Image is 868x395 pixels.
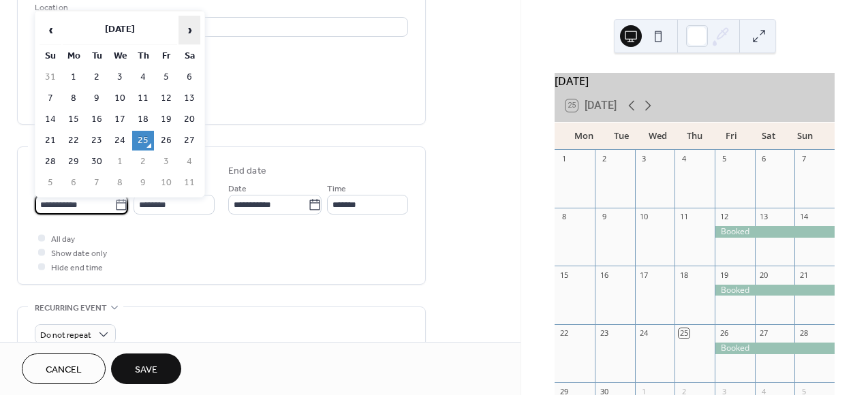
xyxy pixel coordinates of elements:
button: Save [111,353,181,384]
div: Thu [677,123,713,150]
td: 10 [109,89,131,108]
div: 5 [719,154,729,164]
td: 19 [155,110,177,129]
td: 12 [155,89,177,108]
td: 6 [179,67,200,87]
td: 27 [179,131,200,151]
div: 10 [639,212,649,222]
div: 28 [799,328,809,338]
td: 24 [109,131,131,151]
td: 9 [132,173,154,193]
div: 2 [599,154,609,164]
div: Sun [787,123,824,150]
td: 5 [155,67,177,87]
div: 17 [639,270,649,280]
span: All day [51,232,75,247]
div: Location [35,1,405,15]
th: Tu [86,46,108,66]
th: We [109,46,131,66]
td: 6 [63,173,84,193]
div: 15 [559,270,569,280]
td: 18 [132,110,154,129]
div: Fri [713,123,750,150]
td: 23 [86,131,108,151]
div: End date [228,164,266,178]
td: 3 [155,152,177,172]
td: 21 [40,131,61,151]
th: Sa [179,46,200,66]
td: 13 [179,89,200,108]
div: 1 [559,154,569,164]
div: Sat [750,123,787,150]
div: 14 [799,212,809,222]
td: 4 [179,152,200,172]
span: Recurring event [35,301,107,315]
td: 3 [109,67,131,87]
span: Time [327,182,346,196]
div: Booked [715,343,835,354]
td: 4 [132,67,154,87]
div: 12 [719,212,729,222]
th: Fr [155,46,177,66]
div: 7 [799,154,809,164]
th: Th [132,46,154,66]
div: 4 [679,154,689,164]
div: 13 [759,212,769,222]
div: 9 [599,212,609,222]
div: 18 [679,270,689,280]
div: Booked [715,226,835,238]
div: 23 [599,328,609,338]
span: › [179,16,200,44]
td: 11 [132,89,154,108]
td: 8 [63,89,84,108]
td: 14 [40,110,61,129]
td: 2 [86,67,108,87]
td: 10 [155,173,177,193]
span: ‹ [40,16,61,44]
td: 31 [40,67,61,87]
div: Tue [602,123,639,150]
td: 30 [86,152,108,172]
button: Cancel [22,353,106,384]
div: 25 [679,328,689,338]
div: 20 [759,270,769,280]
td: 20 [179,110,200,129]
th: Mo [63,46,84,66]
td: 7 [40,89,61,108]
td: 5 [40,173,61,193]
div: 19 [719,270,729,280]
span: Hide end time [51,261,103,275]
td: 8 [109,173,131,193]
div: 16 [599,270,609,280]
span: Show date only [51,247,107,261]
th: Su [40,46,61,66]
td: 17 [109,110,131,129]
td: 22 [63,131,84,151]
td: 16 [86,110,108,129]
div: 27 [759,328,769,338]
td: 11 [179,173,200,193]
span: Save [135,363,157,377]
td: 28 [40,152,61,172]
td: 2 [132,152,154,172]
td: 15 [63,110,84,129]
div: 8 [559,212,569,222]
div: Booked [715,285,835,296]
div: 24 [639,328,649,338]
td: 25 [132,131,154,151]
td: 1 [63,67,84,87]
td: 9 [86,89,108,108]
span: Do not repeat [40,328,91,343]
td: 29 [63,152,84,172]
div: [DATE] [555,73,835,89]
div: 26 [719,328,729,338]
div: 21 [799,270,809,280]
div: Wed [640,123,677,150]
div: Mon [565,123,602,150]
td: 7 [86,173,108,193]
th: [DATE] [63,16,177,45]
span: Cancel [46,363,82,377]
div: 3 [639,154,649,164]
td: 1 [109,152,131,172]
